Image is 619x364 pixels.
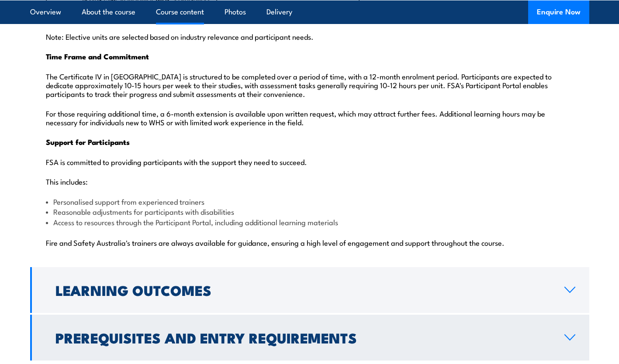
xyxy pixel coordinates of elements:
p: Note: Elective units are selected based on industry relevance and participant needs. [46,32,574,41]
li: Reasonable adjustments for participants with disabilities [46,206,574,216]
strong: Support for Participants [46,136,130,148]
h2: Learning Outcomes [55,284,550,296]
p: For those requiring additional time, a 6-month extension is available upon written request, which... [46,109,574,126]
p: Fire and Safety Australia's trainers are always available for guidance, ensuring a high level of ... [46,238,574,247]
p: FSA is committed to providing participants with the support they need to succeed. [46,157,574,166]
a: Learning Outcomes [30,267,589,313]
li: Access to resources through the Participant Portal, including additional learning materials [46,217,574,227]
p: This includes: [46,177,574,185]
p: The Certificate IV in [GEOGRAPHIC_DATA] is structured to be completed over a period of time, with... [46,72,574,98]
h2: Prerequisites and Entry Requirements [55,331,550,343]
a: Prerequisites and Entry Requirements [30,315,589,361]
li: Personalised support from experienced trainers [46,196,574,206]
strong: Time Frame and Commitment [46,51,149,62]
